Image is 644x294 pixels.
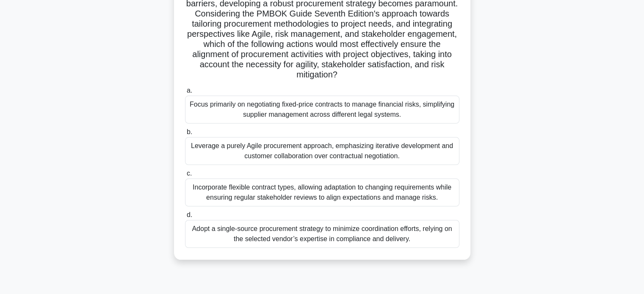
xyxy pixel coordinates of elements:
[187,170,192,177] span: c.
[187,211,192,218] span: d.
[185,179,459,206] div: Incorporate flexible contract types, allowing adaptation to changing requirements while ensuring ...
[187,87,192,94] span: a.
[185,137,459,165] div: Leverage a purely Agile procurement approach, emphasizing iterative development and customer coll...
[185,220,459,248] div: Adopt a single-source procurement strategy to minimize coordination efforts, relying on the selec...
[185,96,459,124] div: Focus primarily on negotiating fixed-price contracts to manage financial risks, simplifying suppl...
[187,128,192,135] span: b.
